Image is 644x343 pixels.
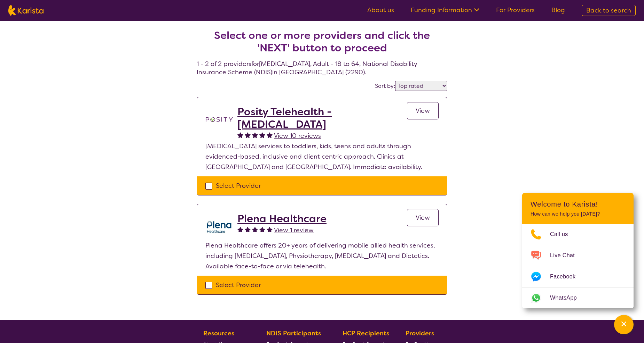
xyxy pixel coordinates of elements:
[614,315,634,334] button: Channel Menu
[252,132,258,138] img: fullstar
[407,209,439,226] a: View
[550,271,584,282] span: Facebook
[550,229,576,240] span: Call us
[406,329,434,337] b: Providers
[274,226,314,234] span: View 1 review
[416,214,430,222] span: View
[237,132,243,138] img: fullstar
[550,293,585,303] span: WhatsApp
[267,226,273,232] img: fullstar
[267,132,273,138] img: fullstar
[274,132,321,140] span: View 10 reviews
[522,287,634,308] a: Web link opens in a new tab.
[205,240,439,271] p: Plena Healthcare offers 20+ years of delivering mobile allied health services, including [MEDICAL...
[259,226,265,232] img: fullstar
[343,329,389,337] b: HCP Recipients
[416,107,430,115] span: View
[205,212,233,240] img: ehd3j50wdk7ycqmad0oe.png
[407,102,439,119] a: View
[197,12,447,76] h4: 1 - 2 of 2 providers for [MEDICAL_DATA] , Adult - 18 to 64 , National Disability Insurance Scheme...
[496,6,535,14] a: For Providers
[8,5,44,16] img: Karista logo
[205,106,233,133] img: t1bslo80pcylnzwjhndq.png
[237,212,327,225] a: Plena Healthcare
[586,6,631,15] span: Back to search
[367,6,394,14] a: About us
[237,106,407,131] a: Posity Telehealth - [MEDICAL_DATA]
[252,226,258,232] img: fullstar
[245,226,251,232] img: fullstar
[237,226,243,232] img: fullstar
[274,225,314,235] a: View 1 review
[550,250,583,261] span: Live Chat
[531,211,625,217] p: How can we help you [DATE]?
[245,132,251,138] img: fullstar
[522,224,634,308] ul: Choose channel
[522,193,634,308] div: Channel Menu
[375,82,395,90] label: Sort by:
[274,131,321,141] a: View 10 reviews
[551,6,565,14] a: Blog
[266,329,321,337] b: NDIS Participants
[531,200,625,208] h2: Welcome to Karista!
[259,132,265,138] img: fullstar
[205,29,439,54] h2: Select one or more providers and click the 'NEXT' button to proceed
[582,5,636,16] a: Back to search
[203,329,234,337] b: Resources
[411,6,479,14] a: Funding Information
[205,141,439,172] p: [MEDICAL_DATA] services to toddlers, kids, teens and adults through evidenced-based, inclusive an...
